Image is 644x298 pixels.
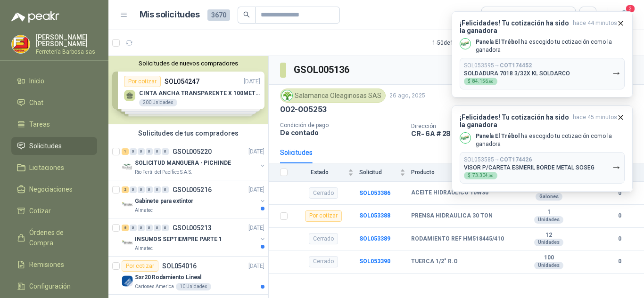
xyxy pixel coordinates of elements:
[309,187,338,199] div: Cerrado
[472,79,494,84] span: 84.156
[154,186,161,193] div: 0
[280,147,313,158] div: Solicitudes
[11,224,97,252] a: Órdenes de Compra
[432,35,494,50] div: 1 - 50 de 1948
[11,115,97,133] a: Tareas
[11,94,97,112] a: Chat
[294,63,351,77] h3: GSOL005136
[359,169,398,176] span: Solicitud
[411,235,504,243] b: RODAMIENTO REF HM518445/410
[359,235,390,242] a: SOL053389
[452,11,633,97] button: ¡Felicidades! Tu cotización ha sido la ganadorahace 44 minutos Company LogoPanela El Trébol ha es...
[309,233,338,244] div: Cerrado
[122,222,266,252] a: 8 0 0 0 0 0 GSOL005213[DATE] Company LogoINSUMOS SEPTIEMPRE PARTE 1Almatec
[135,273,201,282] p: Ssr20 Rodamiento Lineal
[29,141,62,151] span: Solicitudes
[389,91,425,100] p: 26 ago, 2025
[280,89,386,103] div: Salamanca Oleaginosas SAS
[606,234,633,243] b: 0
[464,172,497,179] div: $
[460,19,569,34] h3: ¡Felicidades! Tu cotización ha sido la ganadora
[36,49,97,55] p: Ferretería Barbosa sas
[11,202,97,220] a: Cotizar
[122,186,129,193] div: 2
[411,169,503,176] span: Producto
[309,256,338,267] div: Cerrado
[411,123,609,129] p: Dirección
[616,7,633,24] button: 3
[162,263,197,269] p: SOL054016
[464,78,497,85] div: $
[122,225,129,231] div: 8
[11,180,97,198] a: Negociaciones
[472,173,494,178] span: 73.304
[248,185,264,194] p: [DATE]
[29,227,88,248] span: Órdenes de Compra
[11,256,97,274] a: Remisiones
[122,148,129,155] div: 1
[305,210,342,222] div: Por cotizar
[29,76,44,86] span: Inicio
[36,34,97,47] p: [PERSON_NAME] [PERSON_NAME]
[464,156,532,163] p: SOL053585 →
[625,4,636,13] span: 3
[122,260,158,272] div: Por cotizar
[452,105,633,192] button: ¡Felicidades! Tu cotización ha sido la ganadorahace 45 minutos Company LogoPanela El Trébol ha es...
[411,258,458,266] b: TUERCA 1/2" R.O
[108,56,268,124] div: Solicitudes de nuevos compradoresPor cotizarSOL054247[DATE] CINTA ANCHA TRANSPARENTE X 100METROS2...
[411,189,488,197] b: ACEITE HIDRAULICO 10W30
[534,262,563,269] div: Unidades
[11,11,59,23] img: Logo peakr
[122,146,266,176] a: 1 0 0 0 0 0 GSOL005220[DATE] Company LogoSOLICITUD MANGUERA - PICHINDERio Fertil del Pacífico S.A.S.
[135,235,222,244] p: INSUMOS SEPTIEMPRE PARTE 1
[130,148,137,155] div: 0
[359,163,411,182] th: Solicitud
[12,35,30,53] img: Company Logo
[460,58,625,89] button: SOL053595→COT174452SOLDADURA 7018 3/32X KL SOLDARCO$84.156,80
[280,129,404,137] p: De contado
[29,259,64,270] span: Remisiones
[11,277,97,295] a: Configuración
[162,225,169,231] div: 0
[411,129,609,137] p: CR- 6A # 28 -27 Cali , [PERSON_NAME][GEOGRAPHIC_DATA]
[293,163,359,182] th: Estado
[135,197,193,206] p: Gabinete para extintor
[464,62,532,69] p: SOL053595 →
[359,212,390,219] b: SOL053388
[173,186,212,193] p: GSOL005216
[460,113,569,129] h3: ¡Felicidades! Tu cotización ha sido la ganadora
[488,174,494,178] span: ,00
[280,105,327,114] p: 002-005253
[464,164,594,171] p: VISOR P/CARETA ESMERIL BORDE METAL SOSEG
[359,258,390,265] a: SOL053390
[411,212,493,220] b: PRENSA HIDRAULICA 30 TON
[135,283,174,290] p: Cartones America
[29,119,50,129] span: Tareas
[282,90,292,101] img: Company Logo
[122,184,266,214] a: 2 0 0 0 0 0 GSOL005216[DATE] Company LogoGabinete para extintorAlmatec
[29,184,73,194] span: Negociaciones
[29,206,51,216] span: Cotizar
[135,207,153,214] p: Almatec
[122,237,133,249] img: Company Logo
[248,147,264,156] p: [DATE]
[460,133,471,143] img: Company Logo
[108,257,268,295] a: Por cotizarSOL054016[DATE] Company LogoSsr20 Rodamiento LinealCartones America10 Unidades
[122,161,133,172] img: Company Logo
[606,211,633,220] b: 0
[154,225,161,231] div: 0
[500,156,532,163] b: COT174426
[207,9,230,21] span: 3670
[11,159,97,177] a: Licitaciones
[162,148,169,155] div: 0
[135,245,153,252] p: Almatec
[138,148,145,155] div: 0
[130,186,137,193] div: 0
[606,257,633,266] b: 0
[476,38,625,54] p: ha escogido tu cotización como la ganadora
[29,281,71,291] span: Configuración
[293,169,346,176] span: Estado
[122,199,133,210] img: Company Logo
[11,137,97,155] a: Solicitudes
